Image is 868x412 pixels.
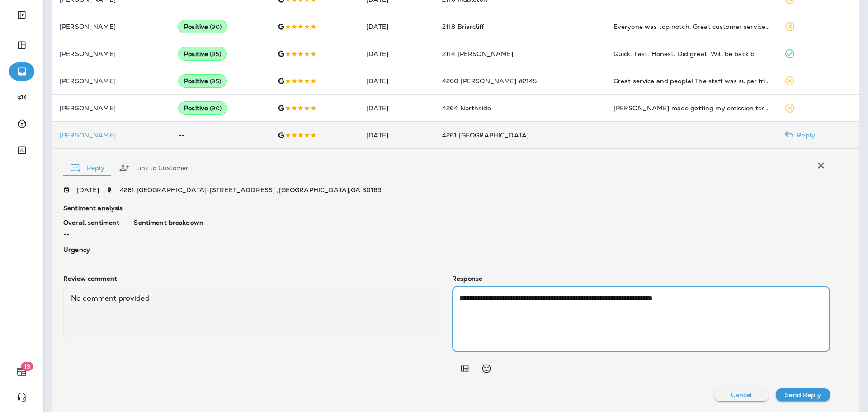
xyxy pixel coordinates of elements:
p: Review comment [63,275,441,282]
div: -- [63,219,119,239]
p: [PERSON_NAME] [60,77,164,85]
td: -- [171,122,270,149]
p: [PERSON_NAME] [60,23,164,30]
span: 2118 Briarcliff [442,23,484,31]
span: 4264 Northside [442,104,491,112]
p: Send Reply [785,391,821,398]
p: [PERSON_NAME] [60,132,164,139]
p: Reply [793,132,815,139]
td: [DATE] [359,95,435,122]
td: [DATE] [359,67,435,95]
span: 19 [21,362,33,371]
button: Send Reply [776,388,830,401]
p: [DATE] [77,186,99,194]
span: 4260 [PERSON_NAME] #2145 [442,77,537,85]
td: [DATE] [359,122,435,149]
button: Expand Sidebar [9,6,34,24]
button: Link to Customer [112,152,196,184]
td: [DATE] [359,13,435,40]
div: Positive [178,47,227,61]
div: Jiffy Lube made getting my emission testing done a breeze! I stayed in my car, the guys were supe... [613,104,770,113]
div: Everyone was top notch. Great customer service. Highly recommend! [613,22,770,31]
span: ( 95 ) [210,77,221,85]
p: Overall sentiment [63,219,119,226]
button: Select an emoji [477,360,495,378]
span: 2114 [PERSON_NAME] [442,50,514,58]
div: No comment provided [63,286,441,340]
div: Positive [178,101,227,115]
div: Positive [178,74,227,88]
span: ( 90 ) [210,23,222,31]
button: Cancel [714,388,769,401]
p: Sentiment breakdown [134,219,830,226]
p: Cancel [731,391,752,398]
p: [PERSON_NAME] [60,50,164,57]
button: Add in a premade template [456,360,474,378]
p: Response [452,275,830,282]
td: [DATE] [359,40,435,67]
span: ( 90 ) [210,104,222,112]
span: ( 95 ) [210,50,221,58]
span: 4261 [GEOGRAPHIC_DATA] [442,131,529,139]
p: [PERSON_NAME] [60,104,164,112]
div: Quick. Fast. Honest. Did great. Will be back b [613,49,770,58]
button: Reply [63,152,112,184]
button: 19 [9,363,34,381]
p: Urgency [63,246,119,253]
div: Click to view Customer Drawer [60,132,164,139]
div: Great service and people! The staff was super friendly, knowledgeable, and professional. As well,... [613,76,770,85]
p: Sentiment analysis [63,204,830,212]
div: Positive [178,20,227,33]
span: 4261 [GEOGRAPHIC_DATA] - [STREET_ADDRESS] , [GEOGRAPHIC_DATA] , GA 30189 [120,186,382,194]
